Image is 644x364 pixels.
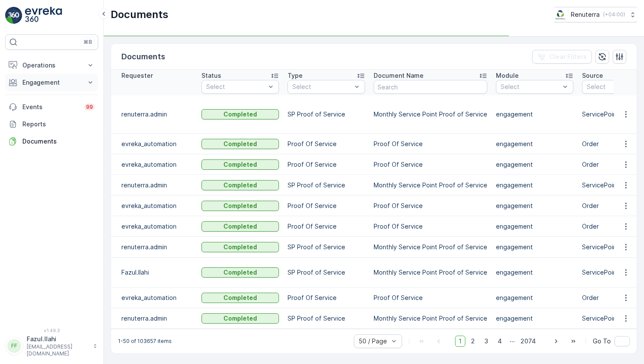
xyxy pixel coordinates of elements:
[492,154,578,175] td: engagement
[201,180,279,190] button: Completed
[492,216,578,237] td: engagement
[492,258,578,288] td: engagement
[111,196,197,216] td: evreka_automation
[201,242,279,252] button: Completed
[22,61,81,70] p: Operations
[201,267,279,278] button: Completed
[369,288,492,308] td: Proof Of Service
[111,175,197,196] td: renuterra.admin
[369,237,492,258] td: Monthly Service Point Proof of Service
[206,83,266,91] p: Select
[111,95,197,134] td: renuterra.admin
[554,7,637,22] button: Renuterra(+04:00)
[111,134,197,154] td: evreka_automation
[201,109,279,119] button: Completed
[201,201,279,211] button: Completed
[201,71,221,80] p: Status
[25,7,62,24] img: logo_light-DOdMpM7g.png
[292,83,352,91] p: Select
[121,51,165,63] p: Documents
[283,134,369,154] td: Proof Of Service
[111,308,197,329] td: renuterra.admin
[111,237,197,258] td: renuterra.admin
[494,336,506,347] span: 4
[27,343,89,357] p: [EMAIL_ADDRESS][DOMAIN_NAME]
[492,134,578,154] td: engagement
[374,80,487,94] input: Search
[532,50,592,64] button: Clear Filters
[492,308,578,329] td: engagement
[22,137,95,146] p: Documents
[5,98,98,116] a: Events99
[492,95,578,134] td: engagement
[121,71,153,80] p: Requester
[223,314,257,323] p: Completed
[369,175,492,196] td: Monthly Service Point Proof of Service
[201,313,279,324] button: Completed
[283,216,369,237] td: Proof Of Service
[5,328,98,333] span: v 1.49.3
[501,83,560,91] p: Select
[369,216,492,237] td: Proof Of Service
[201,139,279,149] button: Completed
[369,95,492,134] td: Monthly Service Point Proof of Service
[111,258,197,288] td: Fazul.Ilahi
[118,338,172,345] p: 1-50 of 103657 items
[5,335,98,357] button: FFFazul.Ilahi[EMAIL_ADDRESS][DOMAIN_NAME]
[582,71,603,80] p: Source
[283,154,369,175] td: Proof Of Service
[22,103,79,111] p: Events
[283,288,369,308] td: Proof Of Service
[492,288,578,308] td: engagement
[86,104,93,110] p: 99
[223,202,257,210] p: Completed
[223,268,257,277] p: Completed
[369,134,492,154] td: Proof Of Service
[223,181,257,190] p: Completed
[27,335,89,343] p: Fazul.Ilahi
[492,237,578,258] td: engagement
[5,7,22,24] img: logo
[283,237,369,258] td: SP Proof of Service
[111,216,197,237] td: evreka_automation
[111,154,197,175] td: evreka_automation
[549,52,587,61] p: Clear Filters
[374,71,424,80] p: Document Name
[510,336,515,347] p: ...
[369,154,492,175] td: Proof Of Service
[492,175,578,196] td: engagement
[492,196,578,216] td: engagement
[22,78,81,87] p: Engagement
[480,336,492,347] span: 3
[455,336,465,347] span: 1
[223,294,257,302] p: Completed
[369,196,492,216] td: Proof Of Service
[223,110,257,119] p: Completed
[7,339,21,353] div: FF
[84,39,92,46] p: ⌘B
[5,133,98,150] a: Documents
[111,8,168,21] p: Documents
[593,337,611,346] span: Go To
[603,11,625,18] p: ( +04:00 )
[283,196,369,216] td: Proof Of Service
[496,71,519,80] p: Module
[111,288,197,308] td: evreka_automation
[467,336,479,347] span: 2
[283,175,369,196] td: SP Proof of Service
[201,159,279,170] button: Completed
[223,140,257,148] p: Completed
[283,308,369,329] td: SP Proof of Service
[201,293,279,303] button: Completed
[5,116,98,133] a: Reports
[554,10,567,19] img: Screenshot_2024-07-26_at_13.33.01.png
[201,221,279,232] button: Completed
[223,222,257,231] p: Completed
[369,308,492,329] td: Monthly Service Point Proof of Service
[283,258,369,288] td: SP Proof of Service
[223,243,257,251] p: Completed
[369,258,492,288] td: Monthly Service Point Proof of Service
[517,336,540,347] span: 2074
[5,74,98,91] button: Engagement
[5,57,98,74] button: Operations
